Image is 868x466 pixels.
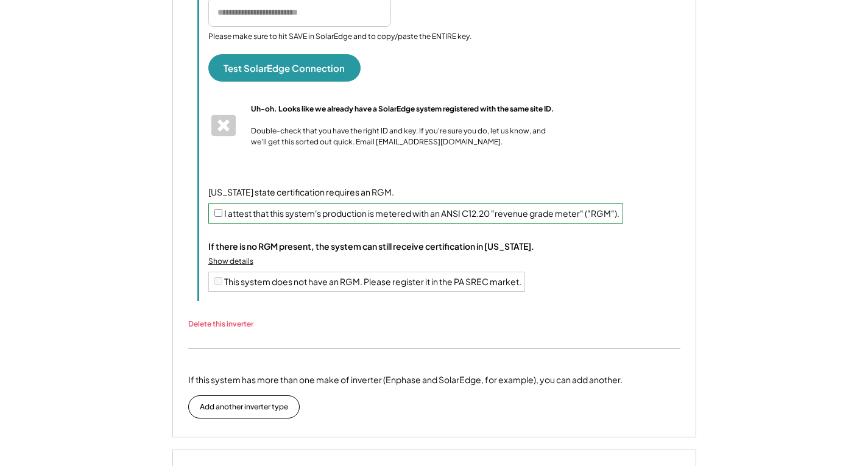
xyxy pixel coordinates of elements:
div: If this system has more than one make of inverter (Enphase and SolarEdge, for example), you can a... [188,373,623,386]
div: Please make sure to hit SAVE in SolarEdge and to copy/paste the ENTIRE key. [208,32,471,42]
button: Test SolarEdge Connection [208,54,361,82]
div: [US_STATE] state certification requires an RGM. [208,186,680,199]
div: Show details [208,256,253,267]
button: Add another inverter type [188,395,300,418]
strong: Uh-oh. Looks like we already have a SolarEdge system registered with the same site ID. [251,104,554,113]
div: Double-check that you have the right ID and key. If you're sure you do, let us know, and we'll ge... [251,104,556,147]
label: This system does not have an RGM. Please register it in the PA SREC market. [224,276,521,287]
div: If there is no RGM present, the system can still receive certification in [US_STATE]. [208,241,534,252]
div: Delete this inverter [188,319,253,330]
label: I attest that this system's production is metered with an ANSI C12.20 "revenue grade meter" ("RGM"). [224,208,619,219]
